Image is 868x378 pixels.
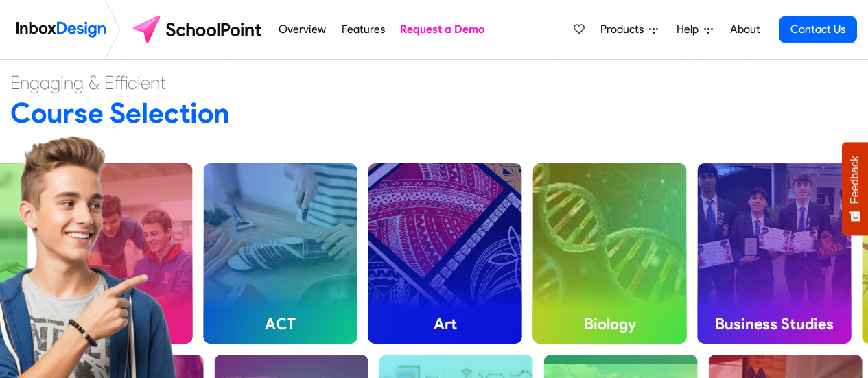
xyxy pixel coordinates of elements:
[338,16,388,43] a: Features
[10,95,858,130] h2: Course Selection
[595,16,664,43] a: Products
[10,71,858,95] h4: Engaging & Efficient
[126,13,271,46] img: schoolpoint logo
[779,16,857,43] a: Contact Us
[533,304,687,344] h4: Biology
[397,16,489,43] a: Request a Demo
[204,304,357,344] h4: ACT
[842,142,868,235] button: Feedback - Show survey
[849,156,861,204] span: Feedback
[698,304,852,344] h4: Business Studies
[275,16,330,43] a: Overview
[368,304,522,344] h4: Art
[677,21,704,38] span: Help
[600,21,649,38] span: Products
[726,16,764,43] a: About
[671,16,718,43] a: Help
